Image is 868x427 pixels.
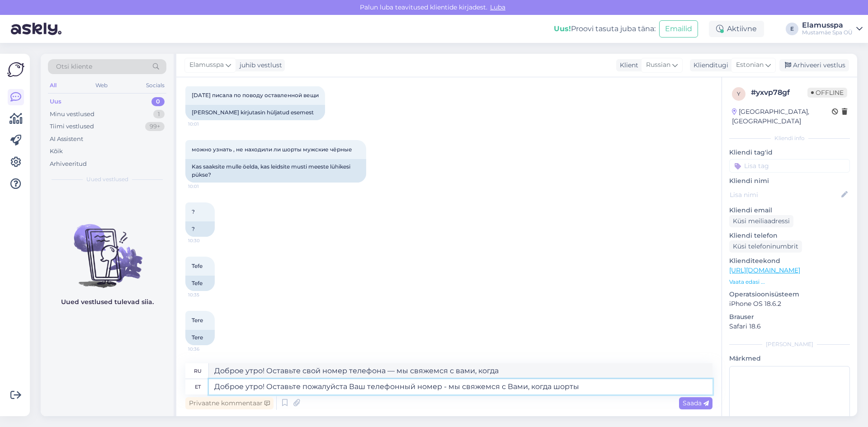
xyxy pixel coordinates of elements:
span: Otsi kliente [56,62,92,71]
p: iPhone OS 18.6.2 [729,299,850,309]
div: Arhiveeritud [50,160,87,169]
span: [DATE] писала по поводу оставленной вещи [192,92,319,99]
img: Askly Logo [7,61,24,78]
img: No chats [41,208,174,289]
div: 1 [153,110,165,119]
p: Brauser [729,312,850,322]
button: Emailid [659,20,698,38]
a: [URL][DOMAIN_NAME] [729,266,800,274]
span: Offline [807,88,847,98]
div: Klienditugi [690,61,728,70]
p: Vaata edasi ... [729,278,850,286]
div: E [786,23,798,35]
span: 10:35 [188,291,222,298]
div: Aktiivne [709,21,764,37]
span: можно узнать , не находили ли шорты мужские чёрные [192,146,352,153]
span: Tefe [192,263,203,269]
div: Mustamäe Spa OÜ [802,29,853,36]
textarea: Доброе утро! Оставьте пожалуйста Ваш телефонный номер - мы свяжемся с [PERSON_NAME], когда шорт [209,379,712,394]
p: Uued vestlused tulevad siia. [61,297,154,307]
div: juhib vestlust [236,61,282,70]
div: Privaatne kommentaar [185,397,274,409]
p: Operatsioonisüsteem [729,290,850,299]
span: y [737,90,741,97]
input: Lisa nimi [730,190,840,200]
b: Uus! [554,24,571,33]
span: Tere [192,317,203,324]
p: Safari 18.6 [729,322,850,331]
div: Web [94,80,109,91]
span: 10:01 [188,183,222,190]
span: Uued vestlused [86,175,128,183]
div: et [195,379,201,394]
span: Luba [487,3,508,11]
span: 10:36 [188,346,222,352]
div: 99+ [145,122,165,131]
div: Kõik [50,147,63,156]
p: Kliendi email [729,206,850,215]
div: Socials [144,80,166,91]
div: Uus [50,97,61,106]
span: Estonian [736,60,764,70]
p: Kliendi telefon [729,231,850,240]
div: ru [194,363,202,379]
div: Tefe [185,276,215,291]
span: Russian [646,60,670,70]
div: Klient [616,61,638,70]
div: ? [185,221,215,237]
div: Minu vestlused [50,110,94,119]
div: AI Assistent [50,135,83,144]
div: Proovi tasuta juba täna: [554,23,656,34]
p: Kliendi tag'id [729,148,850,157]
p: Kliendi nimi [729,176,850,186]
div: Tere [185,330,215,345]
span: ? [192,208,195,215]
div: Küsi telefoninumbrit [729,240,802,253]
input: Lisa tag [729,159,850,173]
div: All [48,80,58,91]
div: Tiimi vestlused [50,122,94,131]
p: Märkmed [729,354,850,363]
div: # yxvp78gf [751,87,807,98]
div: Küsi meiliaadressi [729,215,793,227]
div: [PERSON_NAME] [729,340,850,348]
textarea: Доброе утро! Оставьте свой номер телефона — мы свяжемся с вами, когда [209,363,712,379]
div: Elamusspa [802,22,853,29]
span: Elamusspa [189,60,224,70]
div: [GEOGRAPHIC_DATA], [GEOGRAPHIC_DATA] [732,107,832,126]
p: Klienditeekond [729,256,850,266]
div: Arhiveeri vestlus [779,59,849,71]
div: Kas saaksite mulle öelda, kas leidsite musti meeste lühikesi pükse? [185,159,366,183]
a: ElamusspaMustamäe Spa OÜ [802,22,863,36]
span: 10:30 [188,237,222,244]
div: Kliendi info [729,134,850,142]
span: 10:01 [188,121,222,127]
div: [PERSON_NAME] kirjutasin hüljatud esemest [185,105,325,120]
div: 0 [151,97,165,106]
span: Saada [683,399,709,407]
